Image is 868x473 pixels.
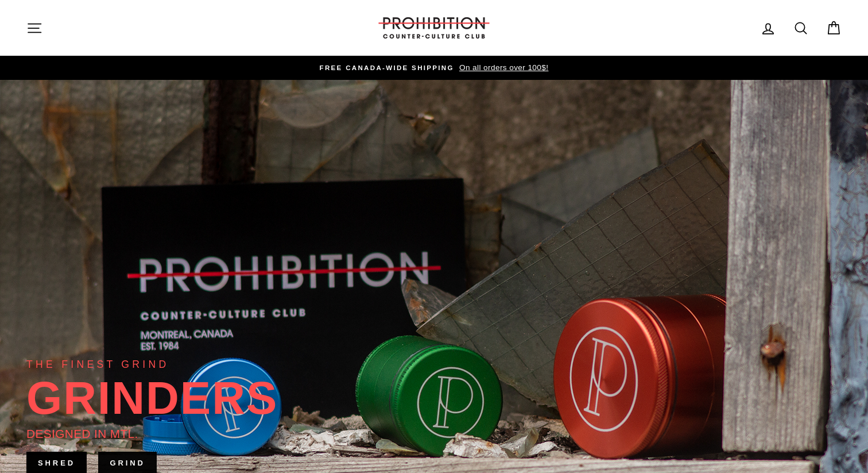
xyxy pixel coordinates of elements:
div: GRINDERS [26,375,278,421]
div: DESIGNED IN MTL. [26,424,138,443]
span: On all orders over 100$! [456,63,548,72]
div: THE FINEST GRIND [26,356,169,372]
span: FREE CANADA-WIDE SHIPPING [320,64,454,71]
a: FREE CANADA-WIDE SHIPPING On all orders over 100$! [29,61,839,74]
img: PROHIBITION COUNTER-CULTURE CLUB [377,17,491,39]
